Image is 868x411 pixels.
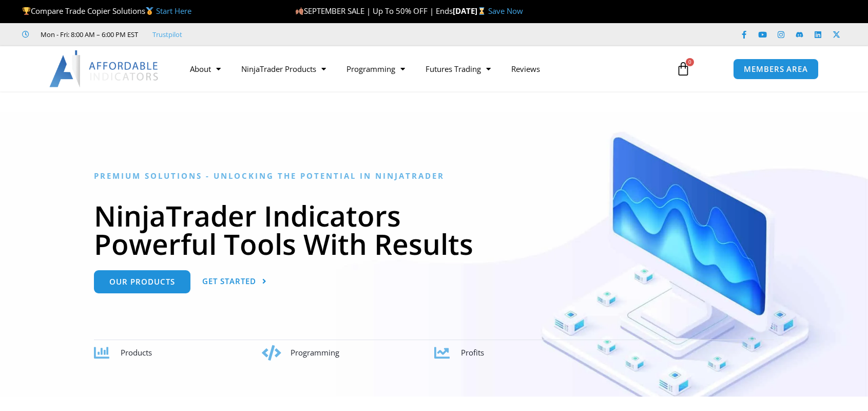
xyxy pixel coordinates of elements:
a: Futures Trading [415,57,501,81]
a: NinjaTrader Products [231,57,336,81]
span: SEPTEMBER SALE | Up To 50% OFF | Ends [295,6,453,16]
img: 🏆 [23,7,30,15]
a: Programming [336,57,415,81]
a: Save Now [488,6,523,16]
h1: NinjaTrader Indicators Powerful Tools With Results [94,201,774,258]
span: Compare Trade Copier Solutions [22,6,191,16]
img: 🍂 [296,7,303,15]
img: LogoAI | Affordable Indicators – NinjaTrader [49,50,160,87]
a: Reviews [501,57,550,81]
span: Programming [291,347,339,358]
a: About [180,57,231,81]
span: Mon - Fri: 8:00 AM – 6:00 PM EST [38,28,138,41]
img: 🥇 [146,7,153,15]
span: Our Products [109,278,175,286]
a: Our Products [94,270,190,293]
span: Get Started [202,277,256,285]
a: Trustpilot [152,28,182,41]
a: 0 [661,54,706,84]
span: Products [121,347,152,358]
a: Start Here [156,6,191,16]
strong: [DATE] [453,6,488,16]
span: Profits [461,347,484,358]
span: MEMBERS AREA [744,65,808,73]
nav: Menu [180,57,664,81]
a: MEMBERS AREA [733,59,819,80]
a: Get Started [202,270,267,293]
h6: Premium Solutions - Unlocking the Potential in NinjaTrader [94,171,774,181]
span: 0 [686,58,694,66]
img: ⌛ [478,7,486,15]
